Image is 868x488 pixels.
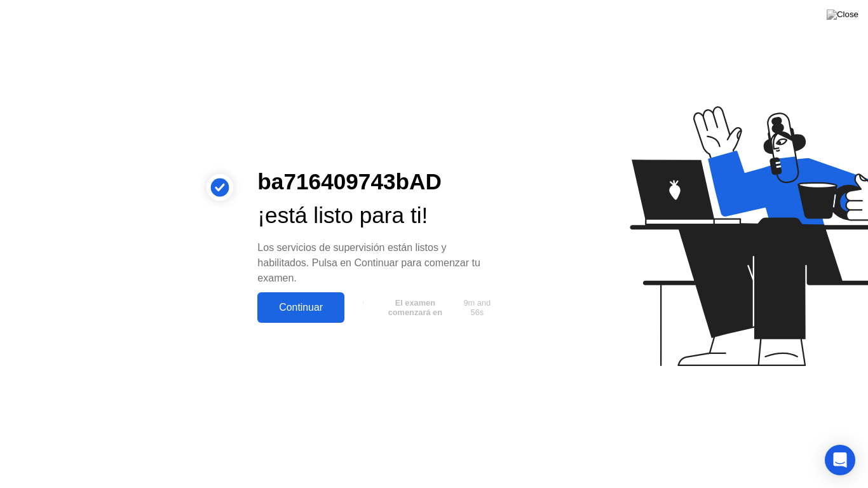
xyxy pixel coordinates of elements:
button: El examen comenzará en9m and 56s [351,295,500,320]
img: Close [827,10,858,20]
div: Continuar [261,302,341,313]
button: Continuar [257,292,344,323]
div: ¡está listo para ti! [257,199,500,233]
div: Los servicios de supervisión están listos y habilitados. Pulsa en Continuar para comenzar tu examen. [257,240,500,286]
div: ba716409743bAD [257,165,500,199]
span: 9m and 56s [459,298,496,317]
div: Open Intercom Messenger [825,445,855,475]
